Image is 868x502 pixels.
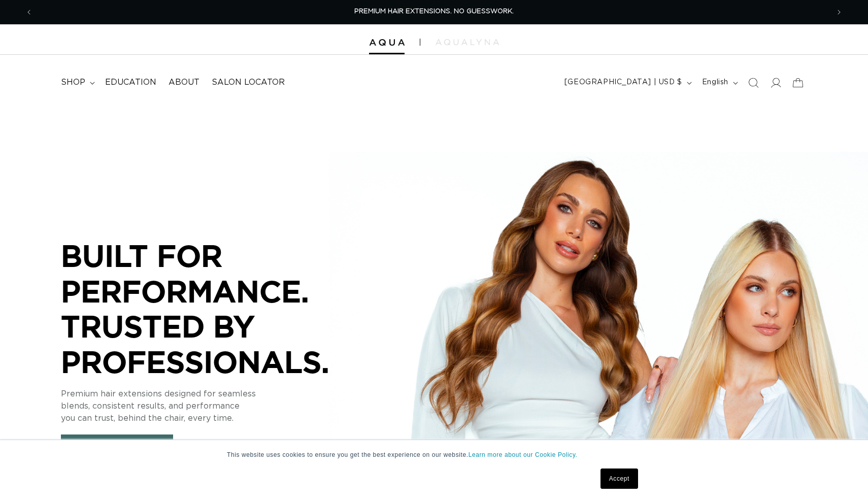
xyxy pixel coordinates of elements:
[169,77,199,88] span: About
[600,468,638,489] a: Accept
[61,434,173,456] a: See Our Systems
[828,3,850,22] button: Next announcement
[702,77,728,88] span: English
[162,71,206,94] a: About
[742,72,764,94] summary: Search
[206,71,291,94] a: Salon Locator
[564,77,682,88] span: [GEOGRAPHIC_DATA] | USD $
[105,77,156,88] span: Education
[99,71,162,94] a: Education
[212,77,285,88] span: Salon Locator
[55,71,99,94] summary: shop
[61,238,365,379] p: BUILT FOR PERFORMANCE. TRUSTED BY PROFESSIONALS.
[436,39,499,45] img: aqualyna.com
[61,388,365,424] p: Premium hair extensions designed for seamless blends, consistent results, and performance you can...
[469,451,578,458] a: Learn more about our Cookie Policy.
[18,3,40,22] button: Previous announcement
[227,450,641,459] p: This website uses cookies to ensure you get the best experience on our website.
[696,73,742,92] button: English
[61,77,85,88] span: shop
[369,39,405,46] img: Aqua Hair Extensions
[354,8,514,15] span: PREMIUM HAIR EXTENSIONS. NO GUESSWORK.
[558,73,696,92] button: [GEOGRAPHIC_DATA] | USD $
